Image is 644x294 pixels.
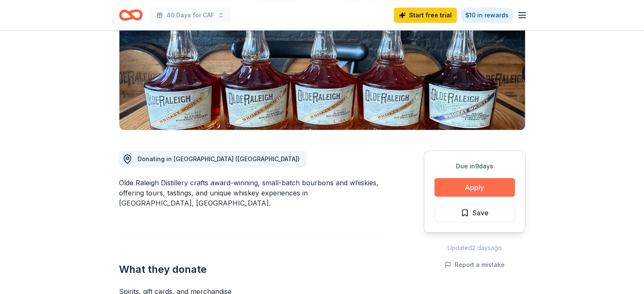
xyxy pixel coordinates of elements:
[149,7,231,24] button: 40 Days for CAF
[166,10,214,20] span: 40 Days for CAF
[434,203,515,222] button: Save
[119,5,143,25] a: Home
[394,8,457,23] a: Start free trial
[138,155,300,162] span: Donating in [GEOGRAPHIC_DATA] ([GEOGRAPHIC_DATA])
[445,260,505,270] button: Report a mistake
[460,8,514,23] a: $10 in rewards
[434,161,515,171] div: Due in 9 days
[424,243,525,253] div: Updated 2 days ago
[119,178,383,208] div: Olde Raleigh Distillery crafts award-winning, small-batch bourbons and whiskies, offering tours, ...
[473,207,489,218] span: Save
[434,178,515,197] button: Apply
[119,263,383,276] h2: What they donate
